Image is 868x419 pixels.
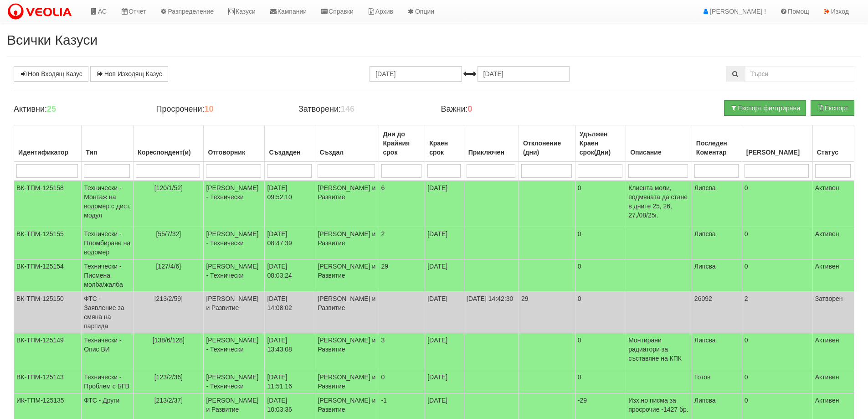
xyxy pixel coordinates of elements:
td: Активен [812,181,854,227]
td: Активен [812,370,854,393]
span: Липсва [694,184,716,191]
th: Брой Файлове: No sort applied, activate to apply an ascending sort [742,125,812,162]
b: 0 [468,104,473,114]
span: [213/2/59] [154,295,183,302]
h4: Затворени: [298,105,427,114]
h4: Важни: [441,105,569,114]
th: Удължен Краен срок(Дни): No sort applied, activate to apply an ascending sort [575,125,626,162]
td: [PERSON_NAME] и Развитие [204,292,265,333]
div: Краен срок [427,137,462,159]
span: 26092 [694,295,712,302]
span: Липсва [694,263,716,270]
th: Тип: No sort applied, activate to apply an ascending sort [82,125,134,162]
td: ВК-ТПМ-125150 [14,292,82,333]
td: [PERSON_NAME] и Развитие [315,259,379,292]
th: Краен срок: No sort applied, activate to apply an ascending sort [425,125,464,162]
p: Клиента моли, подмяната да стане в дните 25, 26, 27,/08/25г. [628,183,689,220]
img: VeoliaLogo.png [7,2,76,21]
div: Идентификатор [16,146,79,159]
th: Отклонение (дни): No sort applied, activate to apply an ascending sort [519,125,575,162]
th: Идентификатор: No sort applied, activate to apply an ascending sort [14,125,82,162]
td: Технически - Пломбиране на водомер [82,227,134,259]
div: Създал [318,146,376,159]
div: Последен Коментар [694,137,740,159]
td: ВК-ТПМ-125155 [14,227,82,259]
div: Отговорник [206,146,262,159]
td: 0 [575,259,626,292]
h4: Просрочени: [156,105,284,114]
td: 0 [575,292,626,333]
a: Нов Изходящ Казус [90,66,168,82]
th: Кореспондент(и): No sort applied, activate to apply an ascending sort [134,125,204,162]
th: Приключен: No sort applied, activate to apply an ascending sort [464,125,519,162]
td: [DATE] [425,181,464,227]
div: Отклонение (дни) [521,137,573,159]
td: Технически - Опис ВИ [82,333,134,370]
span: [55/7/32] [156,230,181,238]
th: Последен Коментар: No sort applied, activate to apply an ascending sort [692,125,742,162]
div: Описание [628,146,689,159]
th: Описание: No sort applied, activate to apply an ascending sort [626,125,692,162]
span: [123/2/36] [154,373,183,381]
td: [PERSON_NAME] - Технически [204,370,265,393]
p: Изх.но писма за просрочие -1427 бр. [628,396,689,414]
div: Създаден [267,146,313,159]
td: [DATE] 11:51:16 [265,370,315,393]
th: Отговорник: No sort applied, activate to apply an ascending sort [204,125,265,162]
th: Създал: No sort applied, activate to apply an ascending sort [315,125,379,162]
span: [127/4/6] [156,263,181,270]
span: Липсва [694,336,716,344]
td: [PERSON_NAME] и Развитие [315,227,379,259]
span: [120/1/52] [154,184,183,191]
td: Активен [812,333,854,370]
div: Удължен Краен срок(Дни) [578,128,623,159]
td: [DATE] 08:03:24 [265,259,315,292]
td: 0 [742,227,812,259]
span: Липсва [694,230,716,238]
h2: Всички Казуси [7,32,861,47]
span: 2 [381,230,385,238]
td: 0 [575,181,626,227]
td: ВК-ТПМ-125158 [14,181,82,227]
td: 2 [742,292,812,333]
span: Готов [694,373,711,381]
button: Експорт филтрирани [724,100,806,116]
td: 0 [575,333,626,370]
button: Експорт [811,100,854,116]
td: [DATE] [425,259,464,292]
td: 0 [575,370,626,393]
td: 29 [519,292,575,333]
td: 0 [742,333,812,370]
span: Липсва [694,397,716,404]
td: 0 [742,259,812,292]
td: [DATE] [425,292,464,333]
td: Технически - Проблем с БГВ [82,370,134,393]
td: [PERSON_NAME] - Технически [204,227,265,259]
th: Дни до Крайния срок: No sort applied, activate to apply an ascending sort [379,125,425,162]
td: Активен [812,227,854,259]
td: Активен [812,259,854,292]
span: [138/6/128] [153,336,185,344]
td: [DATE] [425,227,464,259]
div: [PERSON_NAME] [745,146,810,159]
p: Монтирани радиатори за съставяне на КПК [628,336,689,363]
td: [DATE] [425,333,464,370]
td: Затворен [812,292,854,333]
b: 146 [341,104,354,114]
a: Нов Входящ Казус [14,66,88,82]
span: [213/2/37] [154,397,183,404]
td: ВК-ТПМ-125149 [14,333,82,370]
td: ВК-ТПМ-125143 [14,370,82,393]
td: [DATE] [425,370,464,393]
td: ВК-ТПМ-125154 [14,259,82,292]
span: 0 [381,373,385,381]
td: 0 [742,370,812,393]
td: [DATE] 14:08:02 [265,292,315,333]
th: Създаден: No sort applied, activate to apply an ascending sort [265,125,315,162]
td: [PERSON_NAME] и Развитие [315,333,379,370]
span: -1 [381,397,387,404]
td: [PERSON_NAME] - Технически [204,333,265,370]
div: Тип [84,146,131,159]
td: [DATE] 14:42:30 [464,292,519,333]
b: 10 [204,104,213,114]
